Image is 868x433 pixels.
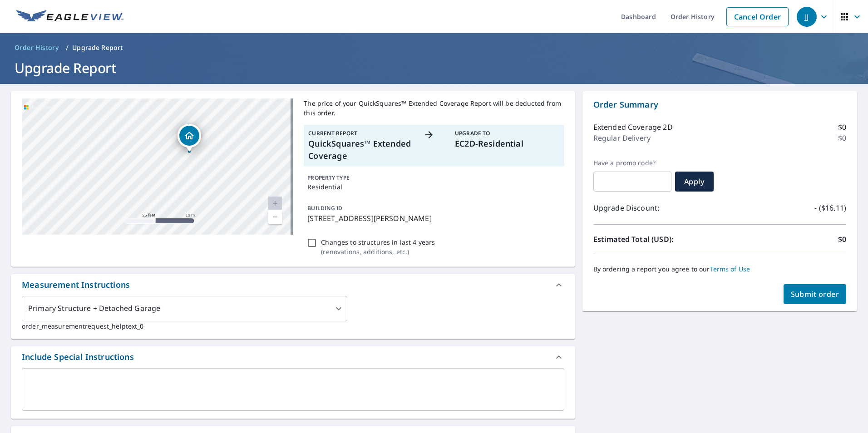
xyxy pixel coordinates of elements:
p: $0 [838,234,846,245]
p: Upgrade Discount: [593,202,720,213]
div: Primary Structure + Detached Garage [22,296,347,321]
div: JJ [797,7,817,27]
p: Residential [307,182,560,192]
li: / [66,42,69,53]
button: Apply [675,172,714,192]
p: [STREET_ADDRESS][PERSON_NAME] [307,213,560,224]
p: Extended Coverage 2D [593,122,673,133]
h1: Upgrade Report [11,59,857,77]
span: Apply [682,177,706,187]
div: Include Special Instructions [11,346,575,368]
p: BUILDING ID [307,204,342,212]
a: Order History [11,40,62,55]
p: By ordering a report you agree to our [593,265,846,273]
div: Include Special Instructions [22,351,134,363]
p: EC2D-Residential [455,138,560,150]
p: - ($16.11) [814,202,846,213]
div: Measurement Instructions [11,274,575,296]
p: ( renovations, additions, etc. ) [321,247,435,256]
p: $0 [838,122,846,133]
p: Regular Delivery [593,133,651,143]
nav: breadcrumb [11,40,857,55]
label: Have a promo code? [593,159,671,167]
p: Upgrade To [455,129,560,138]
p: Upgrade Report [72,43,123,52]
div: Dropped pin, building 1, Residential property, 27110 County Road 92f Winters, CA 95694 [178,124,201,152]
p: PROPERTY TYPE [307,174,560,182]
div: Measurement Instructions [22,279,130,291]
img: EV Logo [16,10,123,24]
a: Current Level 20, Zoom In Disabled [268,197,282,210]
span: Order History [15,43,59,52]
p: order_measurementrequest_helptext_0 [22,321,564,331]
p: The price of your QuickSquares™ Extended Coverage Report will be deducted from this order. [304,98,564,118]
a: Terms of Use [710,265,750,273]
span: Submit order [791,289,839,299]
a: Cancel Order [726,7,789,26]
p: QuickSquares™ Extended Coverage [308,138,413,162]
p: Current Report [308,129,413,138]
a: Current Level 20, Zoom Out [268,210,282,224]
p: Estimated Total (USD): [593,234,720,245]
p: Order Summary [593,98,846,111]
p: Changes to structures in last 4 years [321,237,435,247]
button: Submit order [784,284,847,304]
p: $0 [838,133,846,143]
